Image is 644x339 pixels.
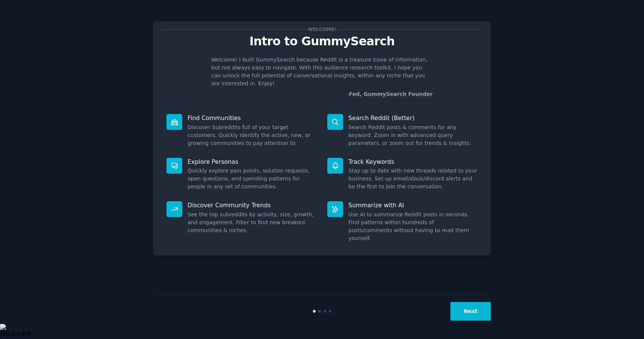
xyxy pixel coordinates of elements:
button: Next [450,302,491,321]
dd: Search Reddit posts & comments for any keyword. Zoom in with advanced query parameters, or zoom o... [348,123,478,147]
p: Intro to GummySearch [161,35,483,48]
dd: See the top subreddits by activity, size, growth, and engagement. Filter to find new breakout com... [188,211,317,234]
p: Search Reddit (Better) [348,114,478,122]
p: Discover Community Trends [188,201,317,209]
dd: Use AI to summarize Reddit posts in seconds. Find patterns within hundreds of posts/comments with... [348,211,478,242]
p: Summarize with AI [348,201,478,209]
p: Explore Personas [188,158,317,166]
dd: Discover Subreddits full of your target customers. Quickly identify the active, new, or growing c... [188,123,317,147]
p: Welcome! I built GummySearch because Reddit is a treasure trove of information, but not always ea... [211,56,433,88]
p: Track Keywords [348,158,478,166]
dd: Quickly explore pain points, solution requests, open questions, and spending patterns for people ... [188,167,317,191]
a: Fed, GummySearch Founder [349,91,433,97]
div: - [347,90,433,98]
dd: Stay up to date with new threads related to your business. Set up email/slack/discord alerts and ... [348,167,478,191]
span: Welcome! [307,25,337,33]
p: Find Communities [188,114,317,122]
